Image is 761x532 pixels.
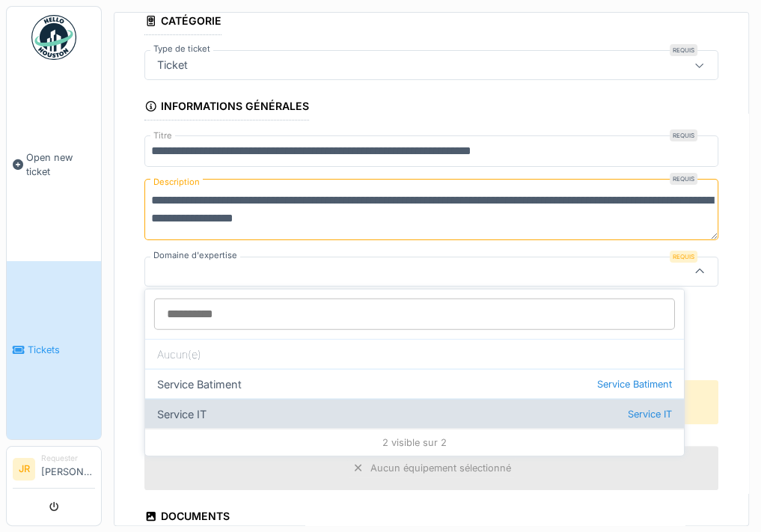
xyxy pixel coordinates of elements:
a: Tickets [7,261,101,440]
label: Type de ticket [150,43,213,55]
div: Aucun(e) [145,339,684,369]
label: Domaine d'expertise [150,249,240,262]
div: Catégorie [144,10,221,35]
div: Informations générales [144,95,309,120]
div: Service IT [145,399,684,429]
span: Service Batiment [596,377,671,391]
div: Requester [41,453,95,464]
div: Requis [670,173,697,185]
li: JR [13,458,35,480]
span: Open new ticket [26,150,95,179]
div: Requis [670,251,697,263]
div: Service Batiment [145,369,684,399]
img: Badge_color-CXgf-gQk.svg [31,15,76,60]
label: Titre [150,129,175,142]
a: JR Requester[PERSON_NAME] [13,453,95,489]
span: Tickets [28,343,95,357]
li: [PERSON_NAME] [41,453,95,485]
div: Documents [144,505,230,531]
div: 2 visible sur 2 [145,429,684,456]
div: Aucun équipement sélectionné [370,461,511,475]
a: Open new ticket [7,68,101,261]
div: Requis [670,129,697,141]
div: Ticket [151,57,194,73]
span: Service IT [627,407,671,421]
label: Description [150,173,203,192]
div: Requis [670,44,697,56]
